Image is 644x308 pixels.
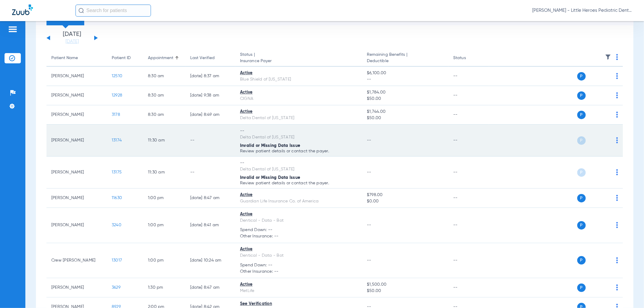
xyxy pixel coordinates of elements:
div: Last Verified [190,55,230,61]
img: group-dot-blue.svg [616,112,618,118]
td: [DATE] 9:38 AM [185,86,235,105]
td: 1:00 PM [143,189,185,208]
span: 11630 [112,196,122,200]
td: -- [448,105,489,125]
td: [PERSON_NAME] [46,67,107,86]
img: group-dot-blue.svg [616,92,618,98]
p: Review patient details or contact the payer. [240,149,357,153]
span: 3629 [112,285,120,290]
td: [PERSON_NAME] [46,189,107,208]
td: [PERSON_NAME] [46,157,107,189]
div: Guardian Life Insurance Co. of America [240,198,357,205]
td: 11:30 AM [143,125,185,157]
span: $0.00 [367,198,444,205]
span: $50.00 [367,96,444,102]
td: [DATE] 8:47 AM [185,278,235,297]
div: Dentical - Data - Bot [240,252,357,259]
td: -- [185,125,235,157]
span: P [577,168,586,177]
div: Appointment [148,55,181,61]
span: P [577,256,586,265]
td: 11:30 AM [143,157,185,189]
span: $1,744.00 [367,109,444,115]
div: Active [240,109,357,115]
div: Active [240,246,357,252]
td: 1:30 PM [143,278,185,297]
td: [DATE] 8:47 AM [185,189,235,208]
div: Active [240,89,357,96]
div: -- [240,160,357,166]
span: 3178 [112,113,120,117]
td: [PERSON_NAME] [46,278,107,297]
div: MetLife [240,288,357,294]
span: -- [367,138,371,142]
span: Insurance Payer [240,58,357,64]
div: Active [240,281,357,288]
span: 13175 [112,170,122,174]
span: 12928 [112,93,122,97]
td: [PERSON_NAME] [46,105,107,125]
img: group-dot-blue.svg [616,137,618,143]
span: 3240 [112,223,121,227]
div: Blue Shield of [US_STATE] [240,76,357,83]
img: filter.svg [605,54,611,60]
span: P [577,221,586,230]
div: Delta Dental of [US_STATE] [240,134,357,141]
img: group-dot-blue.svg [616,257,618,263]
div: Last Verified [190,55,215,61]
span: P [577,136,586,145]
span: Invalid or Missing Data Issue [240,144,300,148]
td: -- [448,243,489,278]
th: Status | [235,50,362,67]
div: Active [240,70,357,76]
div: Patient ID [112,55,138,61]
span: 13174 [112,138,122,142]
td: 1:00 PM [143,243,185,278]
td: -- [185,157,235,189]
td: [DATE] 8:41 AM [185,208,235,243]
input: Search for patients [75,5,151,17]
span: -- [367,76,444,83]
span: Spend Down: -- [240,227,357,233]
span: Deductible [367,58,444,64]
th: Status [448,50,489,67]
div: Patient Name [51,55,78,61]
span: P [577,91,586,100]
span: Spend Down: -- [240,262,357,268]
div: See Verification [240,301,357,307]
td: -- [448,189,489,208]
div: Delta Dental of [US_STATE] [240,166,357,173]
td: -- [448,278,489,297]
img: group-dot-blue.svg [616,284,618,291]
span: Invalid or Missing Data Issue [240,176,300,180]
td: 8:30 AM [143,67,185,86]
img: Zuub Logo [12,5,33,15]
span: $50.00 [367,115,444,121]
td: 8:30 AM [143,86,185,105]
span: $6,100.00 [367,70,444,76]
td: Crew [PERSON_NAME] [46,243,107,278]
div: Active [240,211,357,218]
span: -- [367,170,371,174]
img: group-dot-blue.svg [616,169,618,175]
div: Appointment [148,55,173,61]
a: [DATE] [54,39,90,45]
img: hamburger-icon [8,26,18,33]
td: [PERSON_NAME] [46,208,107,243]
td: 1:00 PM [143,208,185,243]
img: group-dot-blue.svg [616,195,618,201]
div: Active [240,192,357,198]
span: $50.00 [367,288,444,294]
span: P [577,284,586,292]
img: group-dot-blue.svg [616,54,618,60]
p: Review patient details or contact the payer. [240,181,357,185]
span: P [577,111,586,119]
span: P [577,194,586,202]
div: Patient Name [51,55,102,61]
span: $1,500.00 [367,281,444,288]
div: -- [240,128,357,134]
span: 12510 [112,74,122,78]
td: [DATE] 10:24 AM [185,243,235,278]
span: $1,784.00 [367,89,444,96]
div: Patient ID [112,55,131,61]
